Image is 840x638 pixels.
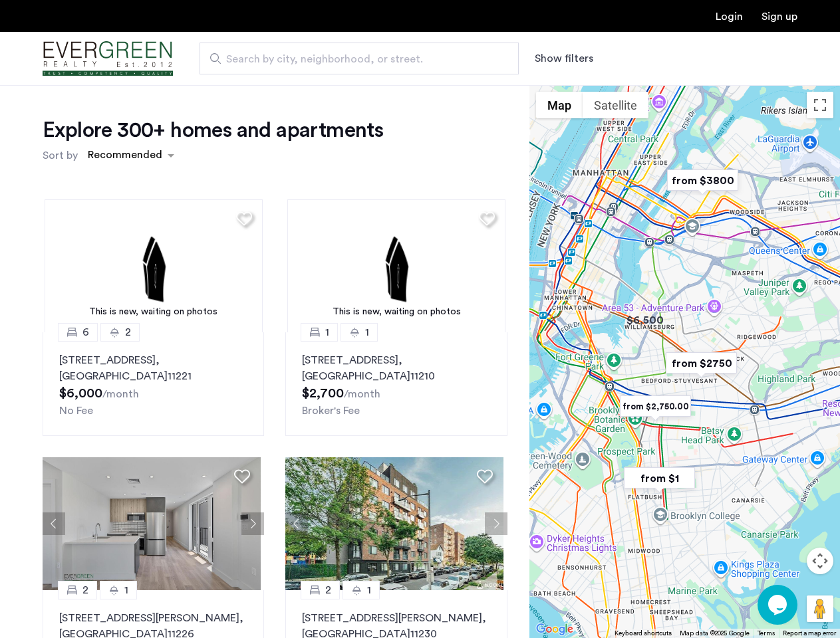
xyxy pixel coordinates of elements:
[758,629,775,638] a: Terms
[807,595,833,622] button: Drag Pegman onto the map to open Street View
[615,629,672,638] button: Keyboard shortcuts
[807,92,833,118] button: Toggle fullscreen view
[59,387,102,400] span: $6,000
[294,305,499,319] div: This is new, waiting on photos
[325,324,329,340] span: 1
[82,582,88,598] span: 2
[43,117,383,144] h1: Explore 300+ homes and apartments
[758,585,800,625] iframe: chat widget
[619,463,700,493] div: from $1
[783,629,836,638] a: Report a map error
[365,324,369,340] span: 1
[59,405,93,416] span: No Fee
[533,621,577,638] img: Google
[43,34,173,84] a: Cazamio Logo
[125,324,131,340] span: 2
[533,621,577,638] a: Open this area in Google Maps (opens a new window)
[535,51,593,66] button: Show or hide filters
[81,144,181,167] ng-select: sort-apartment
[82,324,89,340] span: 6
[51,305,256,319] div: This is new, waiting on photos
[43,512,65,535] button: Previous apartment
[43,148,78,163] label: Sort by
[45,199,263,332] img: 2.gif
[485,512,507,535] button: Next apartment
[367,582,371,598] span: 1
[226,51,482,67] span: Search by city, neighborhood, or street.
[583,92,648,118] button: Show satellite imagery
[660,348,742,378] div: from $2750
[200,43,519,74] input: Apartment Search
[43,332,264,436] a: 62[STREET_ADDRESS], [GEOGRAPHIC_DATA]11221No Fee
[716,11,743,22] a: Login
[287,199,505,332] img: 2.gif
[43,457,261,590] img: 66a1adb6-6608-43dd-a245-dc7333f8b390_638824126198252652.jpeg
[241,512,264,535] button: Next apartment
[45,199,263,332] a: This is new, waiting on photos
[302,387,344,400] span: $2,700
[615,391,696,421] div: from $2,750.00
[680,630,750,637] span: Map data ©2025 Google
[287,199,505,332] a: This is new, waiting on photos
[43,34,173,84] img: logo
[124,582,128,598] span: 1
[285,512,308,535] button: Previous apartment
[102,389,139,399] sub: /month
[302,405,360,416] span: Broker's Fee
[302,352,490,384] p: [STREET_ADDRESS] 11210
[59,352,247,384] p: [STREET_ADDRESS] 11221
[807,548,833,574] button: Map camera controls
[325,582,331,598] span: 2
[662,165,744,195] div: from $3800
[86,147,162,166] div: Recommended
[762,11,797,22] a: Registration
[536,92,583,118] button: Show street map
[344,389,380,399] sub: /month
[285,457,503,590] img: 3_638313384672223653.jpeg
[285,332,507,436] a: 11[STREET_ADDRESS], [GEOGRAPHIC_DATA]11210Broker's Fee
